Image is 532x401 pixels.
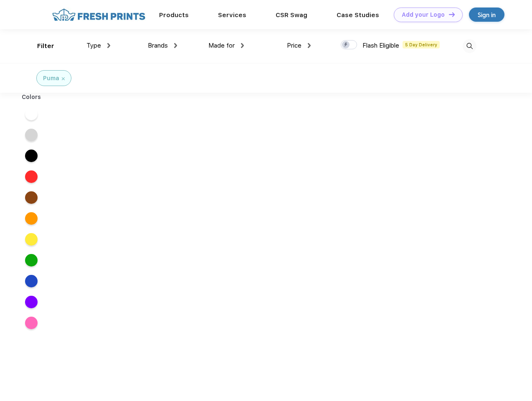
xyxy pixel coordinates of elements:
[37,41,54,51] div: Filter
[107,43,110,48] img: dropdown.png
[208,42,235,49] span: Made for
[50,8,148,22] img: fo%20logo%202.webp
[148,42,168,49] span: Brands
[62,77,65,80] img: filter_cancel.svg
[218,11,246,19] a: Services
[86,42,101,49] span: Type
[174,43,177,48] img: dropdown.png
[362,42,399,49] span: Flash Eligible
[402,11,445,18] div: Add your Logo
[159,11,189,19] a: Products
[287,42,301,49] span: Price
[43,74,59,83] div: Puma
[276,11,307,19] a: CSR Swag
[449,12,455,17] img: DT
[15,93,48,102] div: Colors
[478,10,496,20] div: Sign in
[308,43,311,48] img: dropdown.png
[403,41,440,48] span: 5 Day Delivery
[469,8,504,22] a: Sign in
[241,43,244,48] img: dropdown.png
[463,39,476,53] img: desktop_search.svg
